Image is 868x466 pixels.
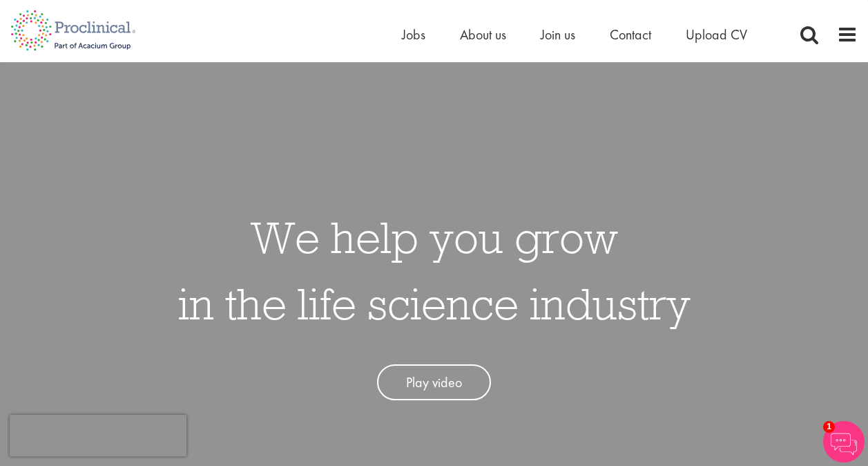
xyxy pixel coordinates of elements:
a: Contact [610,26,651,44]
a: Upload CV [686,26,747,44]
span: 1 [823,421,835,433]
a: About us [460,26,506,44]
h1: We help you grow in the life science industry [178,204,691,337]
img: Chatbot [823,421,865,463]
a: Join us [541,26,575,44]
a: Play video [377,364,491,401]
a: Jobs [402,26,425,44]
